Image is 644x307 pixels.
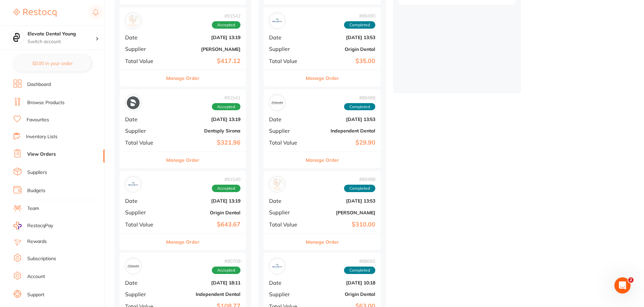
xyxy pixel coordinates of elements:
span: Supplier [269,46,303,52]
a: Dashboard [27,81,51,88]
b: [DATE] 10:18 [308,280,375,285]
b: [DATE] 18:11 [167,280,240,285]
span: Accepted [212,103,240,111]
a: Suppliers [27,169,47,176]
span: Date [269,34,303,40]
span: Date [125,116,162,122]
img: RestocqPay [13,222,22,229]
span: Completed [344,103,375,111]
b: [DATE] 13:53 [308,198,375,204]
span: Supplier [269,209,303,215]
span: Date [125,198,162,204]
span: Total Value [125,221,162,227]
div: Origin Dental#91540AcceptedDate[DATE] 13:19SupplierOrigin DentalTotal Value$643.67Manage Order [120,171,246,250]
span: # 89488 [344,177,375,182]
button: Manage Order [306,152,339,168]
span: Accepted [212,267,240,274]
span: Completed [344,21,375,29]
button: $0.00 in your order [13,55,91,71]
a: Rewards [27,238,47,245]
img: Adam Dental [271,178,283,191]
h4: Elevate Dental Young [28,31,96,37]
iframe: Intercom live chat [614,277,631,294]
b: [DATE] 13:53 [308,35,375,40]
b: Origin Dental [167,210,240,215]
span: # 88692 [344,258,375,264]
b: $643.67 [167,221,240,228]
a: View Orders [27,151,56,158]
b: [DATE] 13:53 [308,117,375,122]
img: Origin Dental [271,260,283,273]
span: # 89490 [344,13,375,19]
b: [PERSON_NAME] [167,47,240,52]
img: Adam Dental [127,14,140,27]
b: $417.12 [167,58,240,65]
span: Completed [344,185,375,192]
span: Supplier [269,291,303,297]
span: Supplier [125,291,162,297]
a: Browse Products [27,99,65,106]
span: Total Value [269,140,303,146]
span: Total Value [125,140,162,146]
b: $35.00 [308,58,375,65]
b: Independent Dental [167,291,240,297]
a: Favourites [27,117,49,123]
b: $321.96 [167,139,240,146]
div: Dentsply Sirona#91541AcceptedDate[DATE] 13:19SupplierDentsply SironaTotal Value$321.96Manage Order [120,89,246,168]
img: Origin Dental [271,14,283,27]
img: Elevate Dental Young [10,31,24,44]
img: Dentsply Sirona [127,96,140,109]
a: Subscriptions [27,255,56,262]
span: Accepted [212,185,240,192]
span: Supplier [269,128,303,134]
img: Origin Dental [127,178,140,191]
img: Independent Dental [271,96,283,109]
b: [DATE] 13:19 [167,117,240,122]
span: # 91542 [212,13,240,19]
b: Dentsply Sirona [167,128,240,133]
span: Accepted [212,21,240,29]
div: Adam Dental#91542AcceptedDate[DATE] 13:19Supplier[PERSON_NAME]Total Value$417.12Manage Order [120,7,246,87]
span: Total Value [125,58,162,64]
button: Manage Order [306,234,339,250]
img: Independent Dental [127,260,140,273]
button: Manage Order [166,234,199,250]
b: Origin Dental [308,47,375,52]
span: 2 [628,277,634,283]
span: Total Value [269,58,303,64]
a: Restocq Logo [13,5,56,21]
span: Date [269,116,303,122]
button: Manage Order [166,70,199,86]
span: Completed [344,267,375,274]
span: Total Value [269,221,303,227]
span: RestocqPay [27,222,53,229]
button: Manage Order [306,70,339,86]
img: Restocq Logo [13,9,56,17]
p: Switch account [28,38,96,45]
span: Date [269,280,303,286]
a: Inventory Lists [26,133,58,140]
b: [DATE] 13:19 [167,198,240,204]
a: Support [27,291,44,298]
span: # 91541 [212,95,240,100]
span: Supplier [125,46,162,52]
b: $29.90 [308,139,375,146]
span: Supplier [125,209,162,215]
b: $310.00 [308,221,375,228]
span: Date [269,198,303,204]
span: Date [125,34,162,40]
span: Supplier [125,128,162,134]
button: Manage Order [166,152,199,168]
b: Origin Dental [308,291,375,297]
a: Team [27,205,39,212]
b: [PERSON_NAME] [308,210,375,215]
span: # 90709 [212,258,240,264]
span: # 89489 [344,95,375,100]
a: Account [27,273,45,280]
a: RestocqPay [13,222,53,229]
span: Date [125,280,162,286]
b: Independent Dental [308,128,375,133]
a: Budgets [27,187,45,194]
b: [DATE] 13:19 [167,35,240,40]
span: # 91540 [212,177,240,182]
